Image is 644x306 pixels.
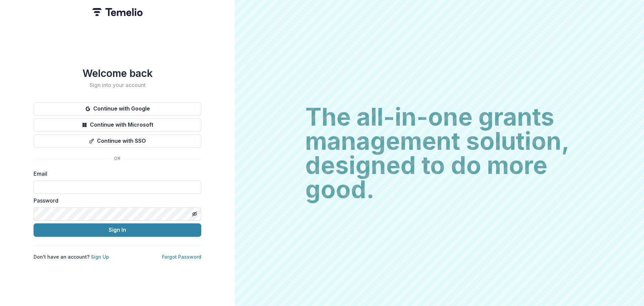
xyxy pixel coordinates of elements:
button: Continue with Microsoft [34,118,201,132]
h1: Welcome back [34,67,201,79]
h2: Sign into your account [34,82,201,88]
button: Continue with Google [34,102,201,116]
p: Don't have an account? [34,253,109,260]
img: Temelio [92,8,143,16]
a: Forgot Password [162,254,201,260]
button: Continue with SSO [34,134,201,148]
a: Sign Up [91,254,109,260]
button: Toggle password visibility [189,209,200,219]
label: Email [34,170,197,178]
button: Sign In [34,223,201,237]
label: Password [34,196,197,205]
